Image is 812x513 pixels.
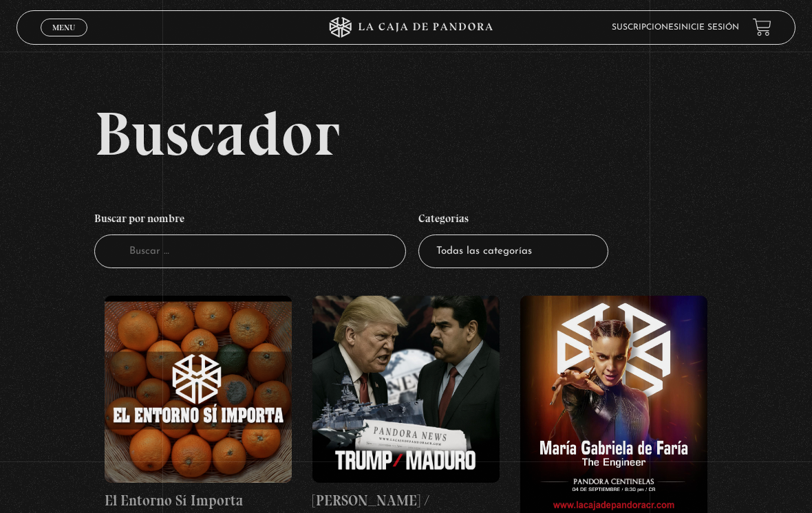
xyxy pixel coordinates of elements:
a: El Entorno Sí Importa [105,296,292,511]
h2: Buscador [94,102,796,164]
h4: Buscar por nombre [94,206,406,234]
a: Suscripciones [612,23,679,32]
span: Cerrar [48,35,81,45]
h4: Categorías [418,206,608,234]
span: Menu [52,23,75,32]
h4: El Entorno Sí Importa [105,490,292,512]
a: Inicie sesión [679,23,739,32]
a: View your shopping cart [753,18,771,36]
